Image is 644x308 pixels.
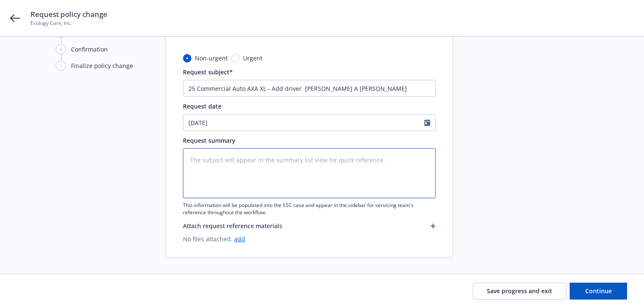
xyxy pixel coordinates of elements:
[30,19,107,27] span: Ecology Care, Inc.
[231,54,240,63] input: Urgent
[487,287,552,295] span: Save progress and exit
[71,45,108,54] div: Confirmation
[56,44,66,54] div: 4
[234,235,245,243] a: add
[585,287,612,295] span: Continue
[183,68,233,76] span: Request subject*
[424,119,430,126] svg: Calendar
[183,221,282,230] span: Attach request reference materials
[183,234,436,243] span: No files attached.
[243,54,262,63] span: Urgent
[56,61,66,71] div: 5
[183,136,235,144] span: Request summary
[473,283,566,300] button: Save progress and exit
[183,202,436,216] span: This information will be populated into the SSC case and appear in the sidebar for servicing team...
[183,102,221,110] span: Request date
[570,283,627,300] button: Continue
[183,114,424,131] input: MM/DD/YYYY
[195,54,228,63] span: Non-urgent
[71,61,133,70] div: Finalize policy change
[183,80,436,97] input: The subject will appear in the summary list view for quick reference.
[30,9,107,19] span: Request policy change
[183,54,191,63] input: Non-urgent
